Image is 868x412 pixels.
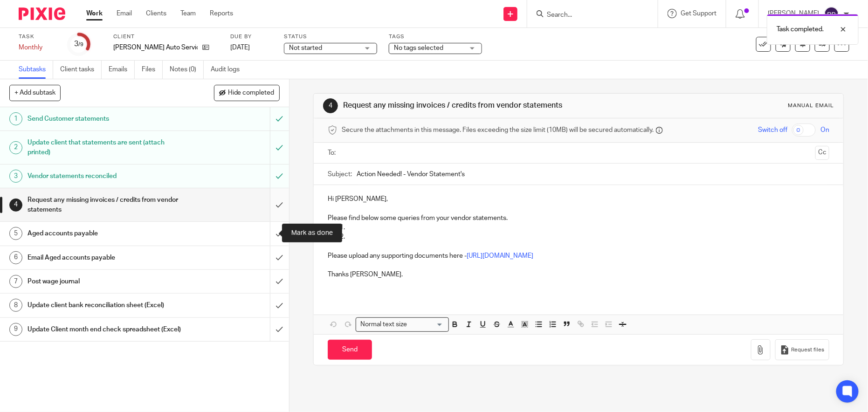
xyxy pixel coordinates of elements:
button: + Add subtask [9,85,61,101]
p: Hi [PERSON_NAME], [328,194,829,204]
input: Send [328,340,372,360]
p: Please upload any supporting documents here - [328,251,829,261]
span: [DATE] [230,44,250,51]
p: Thanks [PERSON_NAME]. [328,270,829,279]
div: 5 [9,227,22,240]
div: 3 [9,170,22,183]
div: 8 [9,299,22,312]
h1: Update client that statements are sent (attach printed) [28,136,183,159]
span: Normal text size [358,320,409,330]
img: svg%3E [824,7,839,21]
label: Client [113,33,219,41]
a: Email [117,9,132,18]
div: 4 [323,98,338,113]
a: [URL][DOMAIN_NAME] [467,253,533,259]
h1: Post wage journal [28,275,183,288]
p: [PERSON_NAME] Auto Services [113,43,198,52]
a: Work [86,9,103,18]
a: Client tasks [60,61,102,79]
div: Search for option [356,317,449,332]
label: Subject: [328,170,352,179]
button: Hide completed [214,85,280,101]
p: Task completed. [777,25,824,34]
a: Audit logs [211,61,247,79]
div: 2 [9,141,22,154]
div: 1 [9,112,22,125]
h1: Vendor statements reconciled [28,169,183,183]
a: Emails [109,61,135,79]
small: /9 [78,42,83,47]
a: Team [180,9,196,18]
span: Secure the attachments in this message. Files exceeding the size limit (10MB) will be secured aut... [342,125,654,135]
h1: Send Customer statements [28,112,183,126]
h1: Update Client month end check spreadsheet (Excel) [28,323,183,336]
label: Tags [389,33,482,41]
img: Pixie [19,7,65,20]
a: Reports [210,9,233,18]
label: Due by [230,33,272,41]
div: 6 [9,251,22,264]
div: 7 [9,275,22,288]
p: Please find below some queries from your vendor statements. [328,213,829,223]
span: Switch off [758,125,787,135]
h1: Request any missing invoices / credits from vendor statements [28,193,183,217]
h1: Email Aged accounts payable [28,251,183,265]
h1: Request any missing invoices / credits from vendor statements [343,101,599,110]
div: Manual email [788,102,834,110]
a: Subtasks [19,61,53,79]
a: Files [142,61,163,79]
button: Cc [815,146,829,160]
span: Hide completed [228,89,275,97]
label: Task [19,33,56,41]
label: Status [284,33,377,41]
a: Clients [146,9,166,18]
div: 3 [74,39,83,49]
h1: Aged accounts payable [28,227,183,240]
h1: Update client bank reconciliation sheet (Excel) [28,298,183,312]
button: Request files [775,339,829,360]
a: Notes (0) [170,61,204,79]
span: Not started [289,45,322,51]
span: No tags selected [394,45,443,51]
span: On [820,125,829,135]
div: Monthly [19,43,56,52]
span: Request files [791,346,824,354]
label: To: [328,148,338,158]
div: 4 [9,199,22,212]
div: 9 [9,323,22,336]
input: Search for option [410,320,443,330]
